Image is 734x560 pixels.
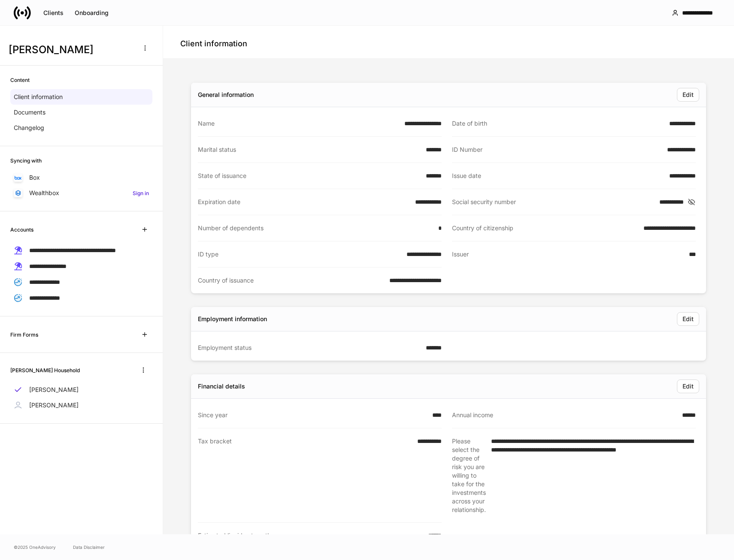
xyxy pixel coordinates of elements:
[452,145,662,154] div: ID Number
[452,250,684,259] div: Issuer
[677,379,699,393] button: Edit
[10,397,152,413] a: [PERSON_NAME]
[198,437,412,514] div: Tax bracket
[10,382,152,397] a: [PERSON_NAME]
[133,189,149,197] h6: Sign in
[43,10,64,16] div: Clients
[677,312,699,326] button: Edit
[682,383,694,389] div: Edit
[29,401,79,409] p: [PERSON_NAME]
[10,120,152,135] a: Changelog
[452,198,654,206] div: Social security number
[69,6,114,20] button: Onboarding
[14,108,45,117] p: Documents
[10,89,152,105] a: Client information
[10,226,33,234] h6: Accounts
[452,172,664,180] div: Issue date
[198,315,267,323] div: Employment information
[14,544,56,551] span: © 2025 OneAdvisory
[198,224,433,232] div: Number of dependents
[73,544,105,551] a: Data Disclaimer
[198,90,254,99] div: General information
[10,105,152,120] a: Documents
[682,316,694,322] div: Edit
[198,343,421,352] div: Employment status
[10,366,80,374] h6: [PERSON_NAME] Household
[198,531,423,540] div: Estimated liquid net worth
[677,88,699,102] button: Edit
[10,157,42,165] h6: Syncing with
[9,43,133,57] h3: [PERSON_NAME]
[29,173,40,182] p: Box
[15,176,21,180] img: oYqM9ojoZLfzCHUefNbBcWHcyDPbQKagtYciMC8pFl3iZXy3dU33Uwy+706y+0q2uJ1ghNQf2OIHrSh50tUd9HaB5oMc62p0G...
[10,76,30,84] h6: Content
[682,92,694,98] div: Edit
[29,189,59,197] p: Wealthbox
[198,276,384,285] div: Country of issuance
[198,250,401,259] div: ID type
[198,172,421,180] div: State of issuance
[198,145,421,154] div: Marital status
[198,198,410,206] div: Expiration date
[452,437,486,514] div: Please select the degree of risk you are willing to take for the investments across your relation...
[10,331,38,339] h6: Firm Forms
[10,170,152,185] a: Box
[75,10,109,16] div: Onboarding
[14,123,44,132] p: Changelog
[452,224,638,232] div: Country of citizenship
[198,382,245,391] div: Financial details
[198,119,399,128] div: Name
[198,411,427,419] div: Since year
[452,411,677,419] div: Annual income
[452,119,664,128] div: Date of birth
[10,185,152,201] a: WealthboxSign in
[180,39,247,49] h4: Client information
[38,6,69,20] button: Clients
[14,93,63,101] p: Client information
[29,385,79,394] p: [PERSON_NAME]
